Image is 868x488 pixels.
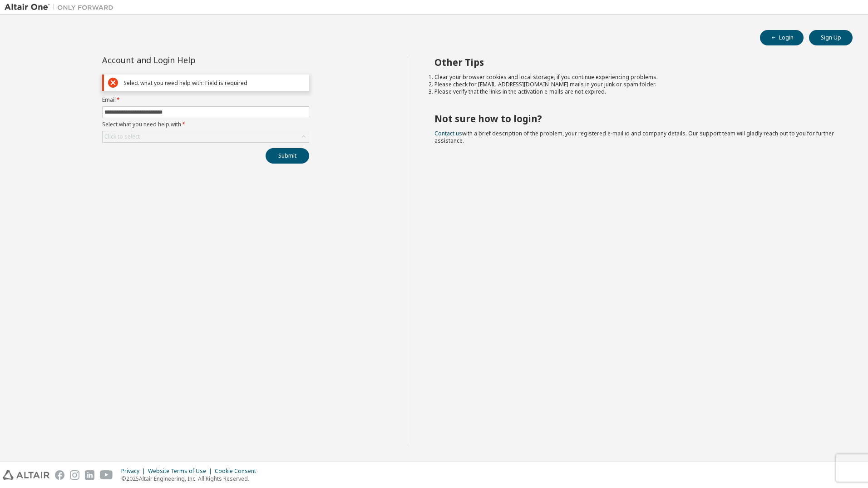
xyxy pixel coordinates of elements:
li: Please verify that the links in the activation e-mails are not expired. [434,88,837,95]
li: Please check for [EMAIL_ADDRESS][DOMAIN_NAME] mails in your junk or spam folder. [434,81,837,88]
button: Submit [266,148,309,164]
span: with a brief description of the problem, your registered e-mail id and company details. Our suppo... [434,129,834,144]
div: Website Terms of Use [148,468,215,475]
div: Click to select [104,133,140,140]
div: Privacy [121,468,148,475]
img: facebook.svg [55,470,64,480]
h2: Other Tips [434,56,837,68]
div: Account and Login Help [102,56,268,64]
div: Select what you need help with: Field is required [123,80,305,86]
div: Click to select [103,131,309,142]
button: Login [760,30,804,45]
div: Cookie Consent [215,468,261,475]
li: Clear your browser cookies and local storage, if you continue experiencing problems. [434,74,837,81]
img: youtube.svg [100,470,113,480]
img: altair_logo.svg [3,470,49,480]
button: Sign Up [809,30,853,45]
h2: Not sure how to login? [434,113,837,124]
img: instagram.svg [70,470,79,480]
p: © 2025 Altair Engineering, Inc. All Rights Reserved. [121,475,261,483]
img: Altair One [5,3,118,12]
a: Contact us [434,129,462,137]
img: linkedin.svg [85,470,94,480]
label: Select what you need help with [102,121,309,128]
label: Email [102,96,309,104]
